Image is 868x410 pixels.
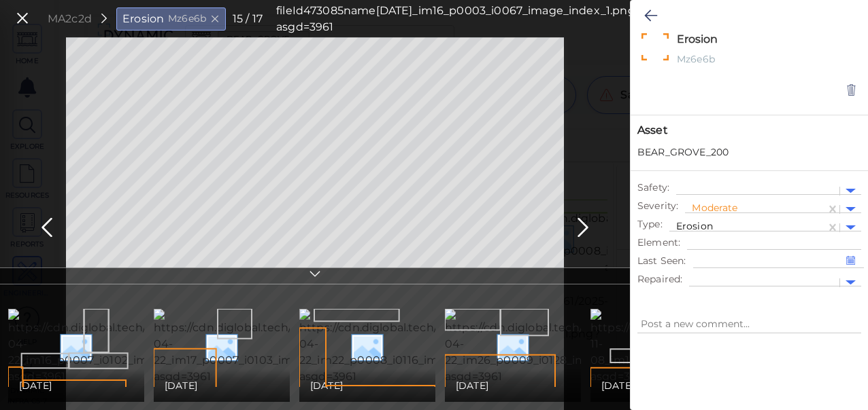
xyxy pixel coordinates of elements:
[637,122,861,138] span: Asset
[48,11,92,27] div: MA2c2d
[299,309,550,385] img: https://cdn.diglobal.tech/width210/3961/2025-04-22_im22_p0008_i0116_image_index_2.png?asgd=3961
[456,377,488,394] span: [DATE]
[637,181,669,195] span: Safety :
[637,272,682,286] span: Repaired :
[601,377,634,394] span: [DATE]
[673,52,814,69] div: Mz6e6b
[810,349,858,400] iframe: Chat
[445,309,695,385] img: https://cdn.diglobal.tech/width210/3961/2025-04-22_im26_p0009_i0128_image_index_1.png?asgd=3961
[122,11,164,27] span: Erosion
[637,217,663,231] span: Type :
[19,377,52,394] span: [DATE]
[168,12,206,26] span: Mz6e6b
[590,309,841,385] img: https://cdn.diglobal.tech/width210/3961/2022-11-08_im16_p0020_i0309_image_index_1.png?asgd=3961
[637,199,678,213] span: Severity :
[310,377,343,394] span: [DATE]
[692,202,737,214] span: Moderate
[673,31,814,47] textarea: Erosion
[637,254,686,268] span: Last Seen :
[233,11,263,27] div: 15 / 17
[637,236,680,250] span: Element :
[276,3,641,35] div: fileId 473085 name [DATE]_im16_p0003_i0067_image_index_1.png?asgd=3961
[154,309,404,385] img: https://cdn.diglobal.tech/width210/3961/2025-04-22_im17_p0007_i0103_image_index_2.png?asgd=3961
[8,309,258,385] img: https://cdn.diglobal.tech/width210/3961/2025-04-22_im16_p0007_i0102_image_index_1.png?asgd=3961
[637,145,729,160] span: BEAR_GROVE_200
[676,220,713,232] span: Erosion
[165,377,197,394] span: [DATE]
